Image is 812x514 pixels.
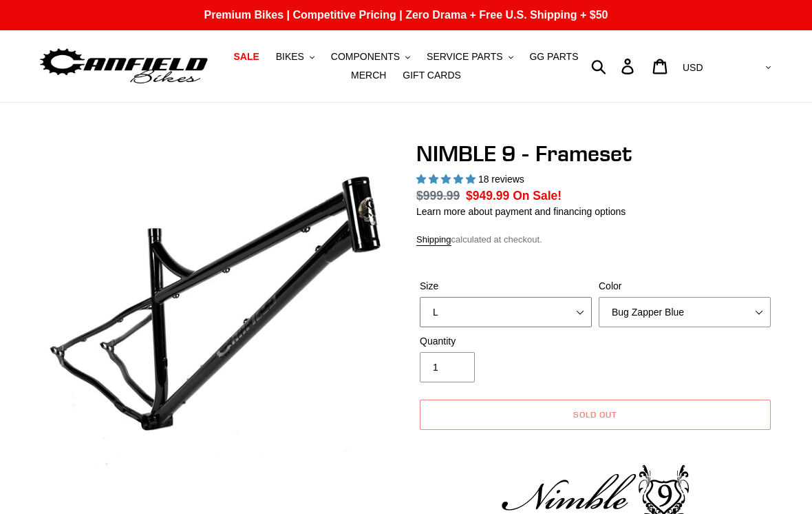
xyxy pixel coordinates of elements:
label: Quantity [420,334,592,349]
a: MERCH [344,66,393,85]
label: Color [599,279,771,294]
span: GIFT CARDS [403,70,461,81]
h1: NIMBLE 9 - Frameset [416,141,774,167]
span: On Sale! [513,187,562,205]
button: COMPONENTS [324,48,417,66]
span: SERVICE PARTS [427,51,502,63]
span: COMPONENTS [331,51,400,63]
button: SERVICE PARTS [420,48,520,66]
button: BIKES [269,48,321,66]
button: Sold out [420,400,771,430]
img: Canfield Bikes [38,45,210,88]
span: SALE [233,51,259,63]
span: 4.89 stars [416,174,478,185]
span: GG PARTS [529,51,578,63]
span: 18 reviews [478,174,524,185]
a: GIFT CARDS [396,66,468,85]
a: GG PARTS [522,48,585,66]
a: SALE [226,48,266,66]
span: BIKES [276,51,304,63]
a: Learn more about payment and financing options [416,206,626,217]
span: MERCH [351,70,386,81]
a: Shipping [416,234,451,246]
span: $949.99 [466,189,509,203]
s: $999.99 [416,189,460,203]
div: calculated at checkout. [416,233,774,247]
span: Sold out [573,409,617,420]
label: Size [420,279,592,294]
